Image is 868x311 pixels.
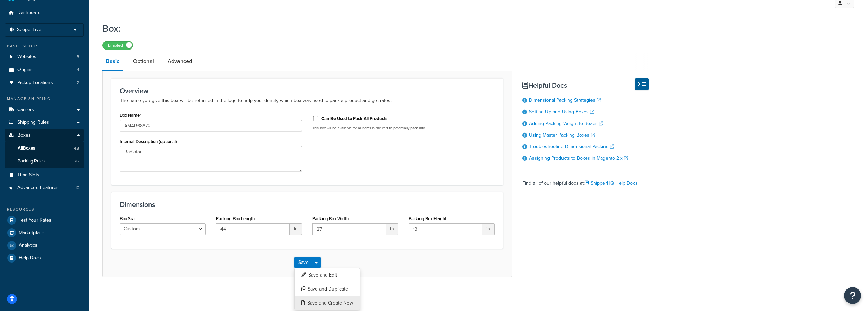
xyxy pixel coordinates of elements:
[5,96,84,102] div: Manage Shipping
[74,145,79,151] span: 43
[120,113,141,118] label: Box Name
[19,243,38,249] span: Analytics
[120,146,302,171] textarea: Radiator
[294,257,313,268] button: Save
[529,143,614,150] a: Troubleshooting Dimensional Packing
[74,158,79,164] span: 76
[5,252,84,264] a: Help Docs
[522,82,649,89] h3: Helpful Docs
[482,223,495,235] span: in
[5,239,84,252] a: Analytics
[216,216,255,221] label: Packing Box Length
[5,207,84,212] div: Resources
[5,169,84,182] li: Time Slots
[409,216,446,221] label: Packing Box Height
[529,97,601,104] a: Dimensional Packing Strategies
[312,216,349,221] label: Packing Box Width
[120,87,495,95] h3: Overview
[294,296,360,310] button: Save and Create New
[5,214,84,226] a: Test Your Rates
[18,145,35,151] span: All Boxes
[103,41,133,50] label: Enabled
[290,223,302,235] span: in
[5,169,84,182] a: Time Slots0
[5,63,84,76] li: Origins
[5,227,84,239] a: Marketplace
[120,201,495,208] h3: Dimensions
[5,182,84,194] a: Advanced Features10
[294,282,360,296] button: Save and Duplicate
[5,182,84,194] li: Advanced Features
[19,217,52,223] span: Test Your Rates
[17,27,41,33] span: Scope: Live
[5,155,84,168] li: Packing Rules
[5,43,84,49] div: Basic Setup
[635,78,649,90] button: Hide Help Docs
[17,54,37,60] span: Websites
[5,76,84,89] a: Pickup Locations2
[17,67,33,73] span: Origins
[5,6,84,19] a: Dashboard
[321,116,387,122] label: Can Be Used to Pack All Products
[529,131,595,139] a: Using Master Packing Boxes
[5,51,84,63] a: Websites3
[19,255,41,261] span: Help Docs
[17,132,31,138] span: Boxes
[5,76,84,89] li: Pickup Locations
[120,139,177,144] label: Internal Description (optional)
[17,119,49,125] span: Shipping Rules
[120,97,495,105] p: The name you give this box will be returned in the logs to help you identify which box was used t...
[77,54,79,60] span: 3
[17,185,59,191] span: Advanced Features
[77,172,79,178] span: 0
[19,230,44,236] span: Marketplace
[102,22,640,35] h1: Box:
[75,185,79,191] span: 10
[120,216,136,221] label: Box Size
[18,158,45,164] span: Packing Rules
[77,67,79,73] span: 4
[5,51,84,63] li: Websites
[5,142,84,155] a: AllBoxes43
[312,126,495,131] p: This box will be available for all items in the cart to potentially pack into
[5,63,84,76] a: Origins4
[529,120,603,127] a: Adding Packing Weight to Boxes
[294,268,360,282] button: Save and Edit
[5,116,84,129] a: Shipping Rules
[5,103,84,116] a: Carriers
[130,53,157,70] a: Optional
[5,129,84,142] a: Boxes
[5,155,84,168] a: Packing Rules76
[5,129,84,168] li: Boxes
[17,172,39,178] span: Time Slots
[164,53,196,70] a: Advanced
[17,80,53,86] span: Pickup Locations
[386,223,398,235] span: in
[17,10,41,16] span: Dashboard
[529,155,628,162] a: Assigning Products to Boxes in Magento 2.x
[77,80,79,86] span: 2
[529,108,594,115] a: Setting Up and Using Boxes
[17,107,34,113] span: Carriers
[844,287,861,304] button: Open Resource Center
[102,53,123,71] a: Basic
[585,180,638,187] a: ShipperHQ Help Docs
[522,173,649,188] div: Find all of our helpful docs at:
